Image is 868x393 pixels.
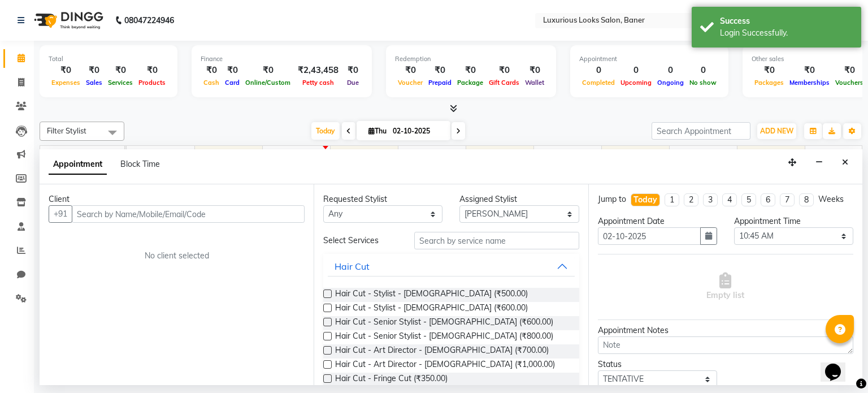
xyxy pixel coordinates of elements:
input: Search Appointment [652,122,750,140]
iframe: chat widget [821,348,857,382]
span: Services [105,79,136,87]
b: 08047224946 [124,5,174,36]
span: Gift Cards [486,79,522,87]
span: Today [311,122,340,140]
div: ₹0 [454,64,486,77]
div: ₹0 [222,64,242,77]
span: Upcoming [618,79,654,87]
span: Completed [579,79,618,87]
div: 0 [618,64,654,77]
li: 6 [761,193,775,206]
a: 5:00 PM [670,148,705,165]
div: ₹0 [486,64,522,77]
button: Close [837,154,853,171]
div: 0 [687,64,719,77]
li: 5 [741,193,756,206]
div: Total [49,54,168,64]
div: ₹0 [49,64,83,77]
li: 2 [684,193,698,206]
div: ₹0 [242,64,293,77]
span: Due [344,79,362,87]
span: Hair Cut - Art Director - [DEMOGRAPHIC_DATA] (₹1,000.00) [335,359,555,373]
li: 1 [665,193,679,206]
a: 3:00 PM [534,148,570,165]
div: ₹0 [343,64,363,77]
button: ADD NEW [757,123,796,139]
span: Empty list [706,273,744,301]
a: 6:00 PM [737,148,773,165]
span: Hair Cut - Stylist - [DEMOGRAPHIC_DATA] (₹600.00) [335,302,528,316]
div: Status [598,359,717,370]
div: Finance [201,54,363,64]
li: 3 [703,193,718,206]
span: Online/Custom [242,79,293,87]
span: Card [222,79,242,87]
span: Thu [366,127,389,135]
button: +91 [49,205,72,223]
a: 2:00 PM [466,148,502,165]
span: Prepaid [426,79,454,87]
div: ₹0 [201,64,222,77]
a: 10:00 AM [195,148,236,165]
span: Expenses [49,79,83,87]
span: Filter Stylist [47,126,86,135]
span: Hair Cut - Senior Stylist - [DEMOGRAPHIC_DATA] (₹600.00) [335,316,553,330]
span: No show [687,79,719,87]
div: Jump to [598,193,626,205]
div: ₹0 [787,64,832,77]
span: ADD NEW [760,127,793,135]
span: Appointment [49,154,107,175]
span: Voucher [395,79,426,87]
input: 2025-10-02 [389,123,446,140]
div: Hair Cut [335,260,370,273]
a: 12:00 PM [331,148,371,165]
span: Hair Cut - Art Director - [DEMOGRAPHIC_DATA] (₹700.00) [335,344,549,359]
span: Memberships [787,79,832,87]
div: ₹0 [105,64,136,77]
div: 0 [579,64,618,77]
img: logo [29,5,106,36]
li: 7 [780,193,795,206]
a: 4:00 PM [602,148,637,165]
span: Hair Cut - Senior Stylist - [DEMOGRAPHIC_DATA] (₹800.00) [335,330,553,344]
div: Client [49,193,305,205]
input: Search by service name [414,232,579,249]
input: yyyy-mm-dd [598,227,701,245]
div: ₹2,43,458 [293,64,343,77]
span: Petty cash [300,79,337,87]
div: ₹0 [832,64,866,77]
div: ₹0 [136,64,168,77]
span: Block Time [120,159,160,169]
div: Assigned Stylist [459,193,579,205]
div: ₹0 [752,64,787,77]
div: Success [720,15,853,27]
span: Hair Cut - Stylist - [DEMOGRAPHIC_DATA] (₹500.00) [335,288,528,302]
div: Select Services [315,235,406,247]
span: Wallet [522,79,547,87]
div: Appointment [579,54,719,64]
div: Today [633,194,657,206]
li: 8 [799,193,814,206]
div: No client selected [76,250,277,262]
div: ₹0 [395,64,426,77]
div: ₹0 [426,64,454,77]
div: Redemption [395,54,547,64]
span: Packages [752,79,787,87]
a: 1:00 PM [398,148,434,165]
a: 9:00 AM [127,148,163,165]
span: Package [454,79,486,87]
button: Hair Cut [328,256,574,277]
span: Vouchers [832,79,866,87]
div: Appointment Time [734,215,853,227]
span: Ongoing [654,79,687,87]
div: Weeks [818,193,844,205]
div: Appointment Notes [598,325,853,336]
div: Login Successfully. [720,27,853,39]
span: Sales [83,79,105,87]
span: Hair Cut - Fringe Cut (₹350.00) [335,373,448,387]
div: ₹0 [83,64,105,77]
div: Requested Stylist [323,193,442,205]
li: 4 [722,193,737,206]
span: Cash [201,79,222,87]
a: 11:00 AM [263,148,303,165]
